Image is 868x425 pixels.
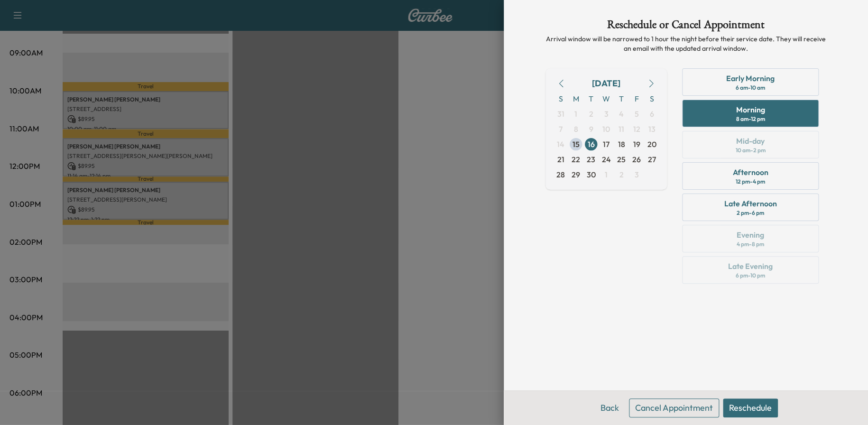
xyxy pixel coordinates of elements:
[574,108,577,120] span: 1
[736,84,765,92] div: 6 am - 10 am
[589,108,593,120] span: 2
[619,123,624,135] span: 11
[650,108,654,120] span: 6
[587,154,595,165] span: 23
[629,91,644,106] span: F
[644,91,659,106] span: S
[588,139,595,150] span: 16
[573,139,580,150] span: 15
[635,169,639,180] span: 3
[587,169,596,180] span: 30
[559,123,563,135] span: 7
[723,398,778,417] button: Reschedule
[633,123,640,135] span: 12
[635,108,639,120] span: 5
[602,154,611,165] span: 24
[733,166,768,178] div: Afternoon
[605,169,608,180] span: 1
[599,91,614,106] span: W
[632,154,641,165] span: 26
[629,398,719,417] button: Cancel Appointment
[557,154,564,165] span: 21
[556,169,565,180] span: 28
[572,154,580,165] span: 22
[619,108,624,120] span: 4
[619,169,624,180] span: 2
[553,91,568,106] span: S
[726,73,775,84] div: Early Morning
[589,123,593,135] span: 9
[614,91,629,106] span: T
[557,108,564,120] span: 31
[617,154,626,165] span: 25
[592,77,620,90] div: [DATE]
[568,91,583,106] span: M
[736,115,765,123] div: 8 am - 12 pm
[736,178,765,185] div: 12 pm - 4 pm
[618,139,625,150] span: 18
[648,123,656,135] span: 13
[574,123,578,135] span: 8
[736,104,765,115] div: Morning
[648,154,656,165] span: 27
[545,19,826,34] h1: Reschedule or Cancel Appointment
[583,91,599,106] span: T
[603,139,609,150] span: 17
[594,398,625,417] button: Back
[647,139,656,150] span: 20
[545,34,826,53] p: Arrival window will be narrowed to 1 hour the night before their service date. They will receive ...
[604,108,609,120] span: 3
[737,209,764,217] div: 2 pm - 6 pm
[724,198,777,209] div: Late Afternoon
[557,139,564,150] span: 14
[572,169,580,180] span: 29
[602,123,610,135] span: 10
[633,139,640,150] span: 19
